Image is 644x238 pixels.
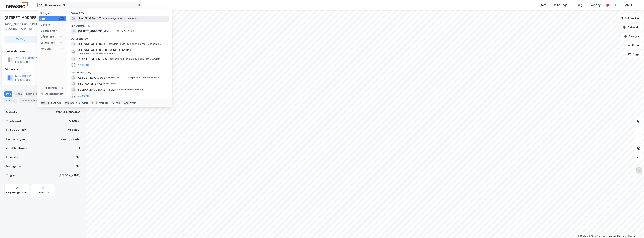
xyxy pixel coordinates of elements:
div: 3205-81-280-0-0 [55,110,80,115]
div: Gårdeiere [40,34,54,39]
span: • [109,57,110,60]
div: Eiendommer [40,28,57,33]
span: INFANTERIVEGEN 37 AS [78,57,108,61]
div: 99+ [59,17,64,20]
iframe: Chat Widget [625,220,644,238]
div: Kategori [40,12,66,15]
div: Google (1) [67,9,172,16]
div: Leietakere [25,91,45,97]
div: Nei [76,155,80,160]
div: 99+ [59,35,64,38]
div: Leietakere [40,40,55,45]
span: Gårdeiere • Utl. av egen/leid fast eiendom el. [108,43,161,46]
span: SOLBAKKEN 37 BORETTSLAG [78,87,116,92]
div: Matrikkel [6,110,18,115]
span: Gårdeiere • Kjøp/salg av egen fast eiendom [109,57,160,60]
div: Mine Tags [554,3,567,7]
div: 0 [61,47,64,50]
div: avbryt [130,101,138,104]
div: 1 [61,23,64,26]
div: velg [116,101,121,104]
div: Bruksareal (BRA) [6,128,28,133]
div: Kontrollprogram for chat [625,220,644,238]
div: Eiendommer (1) [67,22,172,28]
span: • [108,43,109,45]
div: 826 674 482 [15,60,30,63]
div: nytt søk [51,101,61,104]
button: Datasett [620,24,643,31]
div: Miljøstatus [37,191,50,194]
span: • [117,88,118,91]
div: ESG [4,98,17,103]
span: AS BJERREGÅRDSG 37 [78,75,107,80]
button: og 96 til [78,93,89,98]
div: Bolig [576,3,582,7]
div: 2000, [GEOGRAPHIC_DATA], [GEOGRAPHIC_DATA] [4,22,61,31]
span: Leietaker • Utl. av egen/leid fast eiendom el. [108,76,160,79]
span: Leietaker [103,82,116,85]
img: Z [635,167,642,174]
div: 13 270 ㎡ [68,128,80,133]
div: Leietakere (99+) [67,68,172,75]
button: Tags [625,51,643,58]
button: Tag [4,36,37,43]
div: esc [124,101,129,105]
span: ULLEVÅLSALLEEN 5 AS [78,42,107,46]
div: Tinglyst [6,173,17,178]
div: 1 [79,146,80,151]
span: STORGATEN 37 AS [78,81,102,86]
div: [PERSON_NAME] [611,3,632,7]
div: Kontor, Handel [61,137,80,142]
div: Nei [76,164,80,169]
div: Personer [40,46,53,51]
div: [PERSON_NAME] [59,173,80,178]
div: 0 [61,86,64,89]
div: Ctrl + k [40,101,51,105]
div: Eiendomstype [6,137,25,142]
span: Eiendom • [STREET_ADDRESS] [101,17,137,20]
div: 1 [12,99,16,103]
img: newsec-logo.f6e21ccffca1b3a03d2d.png [6,2,28,8]
div: Alle [40,16,45,21]
a: OpenStreetMap [589,235,607,237]
span: Leietaker • Borettslag [117,88,143,91]
div: markere [99,101,109,104]
div: 5 368 ㎡ [69,119,80,124]
span: • [101,17,103,20]
button: og 96 til [78,63,89,67]
div: Festegrunn [6,164,21,169]
div: Historikk [40,86,57,90]
button: Bokmerker [617,15,643,22]
a: Mapbox [578,235,588,237]
input: Søk på adresse, matrikkel, gårdeiere, leietakere eller personer [42,2,138,8]
div: Hjemmelshaver [5,49,81,54]
button: Analyse [621,33,643,40]
div: neste kategori [70,101,88,104]
div: Info [4,91,12,97]
div: Transaksjoner [19,98,44,103]
div: 99+ [59,41,64,44]
div: tab [64,101,70,105]
div: Tomteareal [6,119,21,124]
div: Reguleringsplaner [6,191,27,194]
div: 1 [61,29,64,32]
div: Verktøy [590,3,601,7]
div: Gårdeiere (99+) [67,34,172,41]
div: Google [40,22,50,27]
span: • [108,76,109,79]
div: Gårdeiere [5,67,81,72]
span: Eiendom • 301-47-33-0-0 [104,30,135,33]
div: Eiere [14,91,23,97]
div: 926 674 358 [15,78,30,81]
div: Kart [540,3,546,7]
button: Filter [625,42,643,49]
span: Ullevålsalléen 37 [78,16,101,21]
span: • [103,82,104,85]
span: [STREET_ADDRESS] [78,29,103,34]
div: Delete history [45,92,64,96]
span: Gårdeiere • Eiendomsforvaltning [78,52,115,55]
div: Punktleie [6,155,18,160]
span: ULLEVÅLSALLEEN 2 EIENDOMSSELSKAP AS [78,48,168,52]
div: Antall leietakere [6,146,28,151]
div: [STREET_ADDRESS] [4,15,41,21]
